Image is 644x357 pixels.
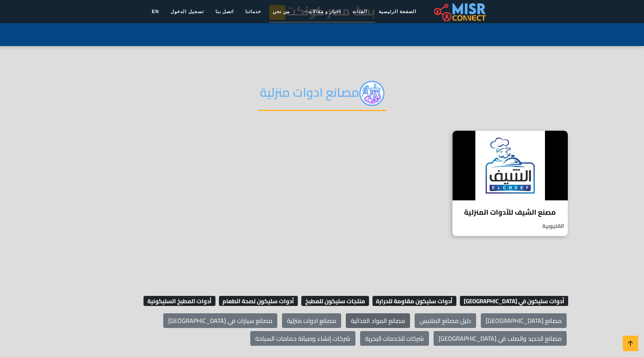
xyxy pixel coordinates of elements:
a: منتجات سليكون للمطبخ [299,295,369,307]
a: مصنع الشيف للأدوات المنزلية مصنع الشيف للأدوات المنزلية القليوبية [448,130,573,237]
a: مصانع المواد الغذائية [346,313,410,328]
a: خدماتنا [239,4,267,19]
span: أدوات سليكون مقاومة للحرارة [372,296,457,306]
img: 5L5G4uzni9amSORNjBzZ.png [359,81,384,106]
img: main.misr_connect [434,2,486,21]
img: مصنع الشيف للأدوات المنزلية [453,131,568,200]
span: اخبار و مقالات [308,8,341,15]
a: شركات للخدمات البحرية [360,331,429,346]
a: دليل مصانع الملابس [415,313,476,328]
h2: مصانع ادوات منزلية [258,81,386,111]
a: مصانع [GEOGRAPHIC_DATA] [481,313,567,328]
a: الفئات [347,4,373,19]
a: مصانع الحديد والصلب في [GEOGRAPHIC_DATA] [434,331,567,346]
a: اتصل بنا [210,4,239,19]
span: منتجات سليكون للمطبخ [301,296,369,306]
a: مصانع ادوات منزلية [282,313,341,328]
a: مصانع سيارات في [GEOGRAPHIC_DATA] [163,313,277,328]
a: الصفحة الرئيسية [373,4,422,19]
p: القليوبية [453,222,568,230]
a: أدوات سليكون في [GEOGRAPHIC_DATA] [458,295,568,307]
h4: مصنع الشيف للأدوات المنزلية [458,208,562,217]
span: أدوات المطبخ السليكونية [143,296,215,306]
a: أدوات سليكون مقاومة للحرارة [371,295,457,307]
a: اخبار و مقالات [296,4,347,19]
a: شركات إنشاء وصيانة حمامات السباحة [250,331,355,346]
a: أدوات سليكون لصحة الطعام [217,295,298,307]
span: أدوات سليكون في [GEOGRAPHIC_DATA] [460,296,568,306]
a: EN [146,4,165,19]
a: من نحن [267,4,296,19]
span: أدوات سليكون لصحة الطعام [219,296,298,306]
a: أدوات المطبخ السليكونية [142,295,215,307]
a: تسجيل الدخول [165,4,209,19]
